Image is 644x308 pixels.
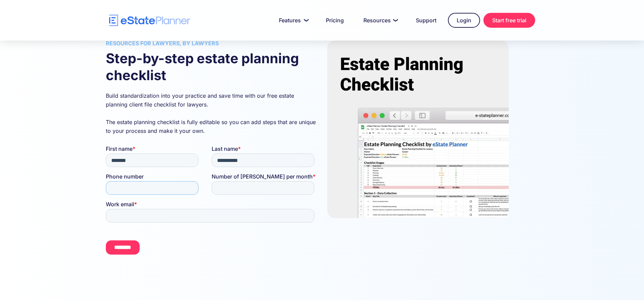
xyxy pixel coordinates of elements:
[408,14,445,27] a: Support
[106,145,317,266] iframe: To enrich screen reader interactions, please activate Accessibility in Grammarly extension settings
[106,41,317,46] h3: Resources for lawyers, by lawyers
[271,14,314,27] a: Features
[448,13,480,28] a: Login
[109,15,190,26] a: home
[483,13,535,28] a: Start free trial
[106,50,317,84] h2: Step-by-step estate planning checklist
[355,14,404,27] a: Resources
[106,91,317,135] p: Build standardization into your practice and save time with our free estate planning client file ...
[318,14,352,27] a: Pricing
